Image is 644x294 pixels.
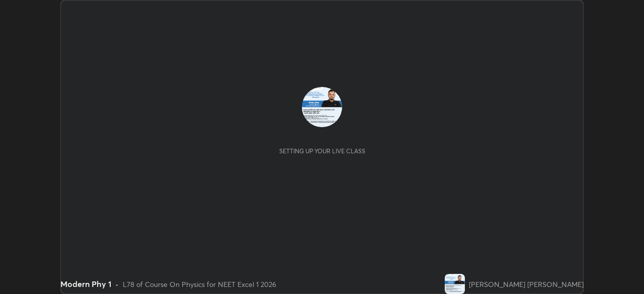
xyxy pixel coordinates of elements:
[302,87,342,127] img: 56fac2372bd54d6a89ffab81bd2c5eeb.jpg
[469,279,584,289] div: [PERSON_NAME] [PERSON_NAME]
[279,147,365,155] div: Setting up your live class
[123,279,276,289] div: L78 of Course On Physics for NEET Excel 1 2026
[445,274,465,294] img: 56fac2372bd54d6a89ffab81bd2c5eeb.jpg
[60,278,111,290] div: Modern Phy 1
[115,279,119,289] div: •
